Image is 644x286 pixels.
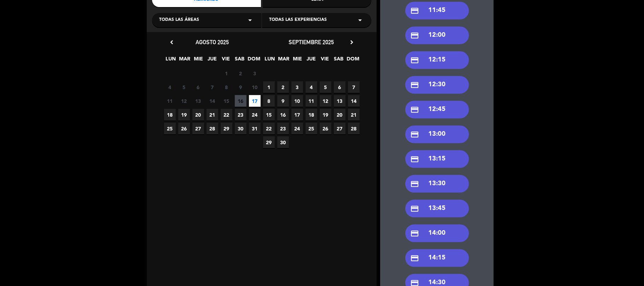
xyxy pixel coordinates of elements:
span: MIE [292,55,303,66]
span: JUE [207,55,218,66]
i: arrow_drop_down [246,16,254,24]
span: 12 [178,95,190,107]
span: Todas las experiencias [269,17,327,24]
span: agosto 2025 [196,39,229,46]
i: credit_card [411,254,419,263]
span: 1 [263,81,275,93]
span: 26 [178,123,190,134]
span: 20 [334,109,346,121]
span: 29 [221,123,232,134]
i: credit_card [411,155,419,164]
span: 6 [334,81,346,93]
div: 13:00 [405,126,469,143]
span: 5 [178,81,190,93]
span: 30 [235,123,246,134]
span: LUN [264,55,276,66]
span: 14 [348,95,360,107]
span: MAR [278,55,290,66]
div: 12:15 [405,51,469,69]
span: VIE [319,55,331,66]
span: 23 [277,123,289,134]
div: 12:00 [405,27,469,44]
span: 25 [306,123,317,134]
i: credit_card [411,130,419,139]
span: 6 [192,81,204,93]
span: 7 [207,81,218,93]
span: 27 [192,123,204,134]
i: credit_card [411,204,419,213]
span: 22 [263,123,275,134]
span: 15 [263,109,275,121]
span: VIE [220,55,232,66]
i: credit_card [411,31,419,40]
span: 10 [291,95,303,107]
span: 3 [249,68,261,79]
span: 23 [235,109,246,121]
span: DOM [248,55,260,66]
span: 25 [164,123,176,134]
span: 2 [235,68,246,79]
span: 30 [277,136,289,148]
span: 26 [320,123,331,134]
span: 4 [306,81,317,93]
span: 22 [221,109,232,121]
i: chevron_left [168,39,175,46]
span: 5 [320,81,331,93]
span: 28 [348,123,360,134]
span: 29 [263,136,275,148]
span: 16 [235,95,246,107]
span: 20 [192,109,204,121]
span: 28 [207,123,218,134]
span: 2 [277,81,289,93]
span: 19 [320,109,331,121]
i: credit_card [411,229,419,238]
span: 19 [178,109,190,121]
i: credit_card [411,81,419,89]
div: 12:45 [405,101,469,118]
span: 4 [164,81,176,93]
span: 21 [348,109,360,121]
span: 11 [164,95,176,107]
span: 10 [249,81,261,93]
span: MAR [179,55,191,66]
span: 17 [291,109,303,121]
span: 17 [249,95,261,107]
span: DOM [347,55,359,66]
span: septiembre 2025 [289,39,334,46]
span: 13 [334,95,346,107]
span: 14 [207,95,218,107]
span: 16 [277,109,289,121]
span: 24 [249,109,261,121]
span: 18 [306,109,317,121]
span: 24 [291,123,303,134]
span: 3 [291,81,303,93]
span: 13 [192,95,204,107]
span: 8 [263,95,275,107]
span: 9 [277,95,289,107]
i: credit_card [411,6,419,15]
span: 12 [320,95,331,107]
span: 9 [235,81,246,93]
span: 18 [164,109,176,121]
i: credit_card [411,105,419,114]
span: 31 [249,123,261,134]
span: 8 [221,81,232,93]
span: 1 [221,68,232,79]
i: chevron_right [348,39,355,46]
span: JUE [306,55,317,66]
div: 14:00 [405,224,469,242]
div: 11:45 [405,2,469,19]
span: 15 [221,95,232,107]
div: 13:45 [405,200,469,217]
span: 27 [334,123,346,134]
span: 11 [306,95,317,107]
span: Todas las áreas [159,17,199,24]
span: SAB [234,55,246,66]
div: 12:30 [405,76,469,94]
i: credit_card [411,56,419,65]
span: LUN [165,55,177,66]
span: 7 [348,81,360,93]
span: 21 [207,109,218,121]
div: 13:15 [405,150,469,168]
i: arrow_drop_down [356,16,364,24]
